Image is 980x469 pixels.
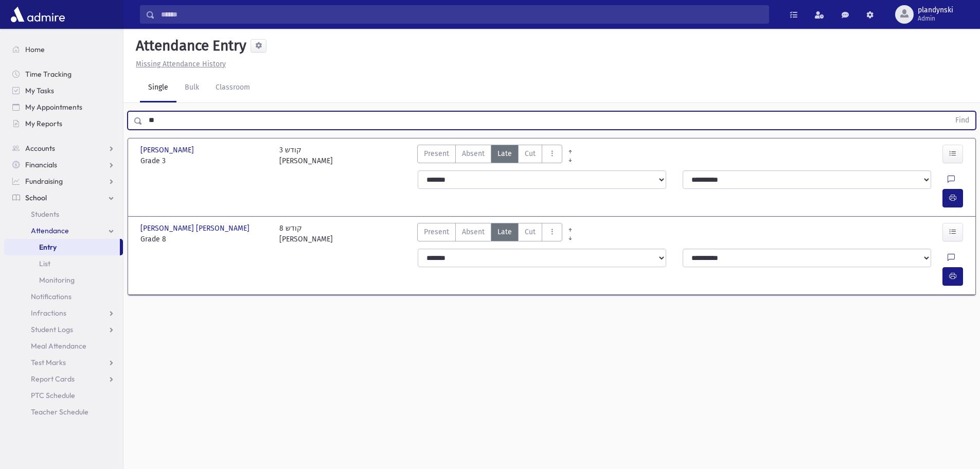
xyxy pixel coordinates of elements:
span: List [39,259,50,268]
div: AttTypes [417,223,562,245]
a: Missing Attendance History [132,60,226,68]
a: Time Tracking [4,66,123,82]
span: Admin [918,14,953,23]
span: Attendance [31,226,69,235]
u: Missing Attendance History [136,60,226,68]
span: [PERSON_NAME] [PERSON_NAME] [140,223,252,234]
span: plandynski [918,6,953,14]
a: Financials [4,157,123,173]
span: Notifications [31,292,72,301]
span: Students [31,210,59,219]
div: 3 קודש [PERSON_NAME] [279,145,333,166]
a: Infractions [4,305,123,321]
a: School [4,189,123,206]
span: Time Tracking [25,70,72,79]
span: Present [424,148,449,159]
a: Entry [4,239,120,255]
a: Test Marks [4,354,123,371]
span: PTC Schedule [31,391,75,400]
a: Report Cards [4,371,123,387]
a: Attendance [4,222,123,239]
a: Bulk [176,74,207,102]
button: Find [949,112,975,129]
span: Grade 8 [140,234,269,245]
span: [PERSON_NAME] [140,145,196,155]
span: Financials [25,160,57,169]
span: Home [25,45,45,54]
div: AttTypes [417,145,562,166]
a: Home [4,41,123,58]
img: AdmirePro [8,4,67,25]
span: Accounts [25,144,55,153]
span: Test Marks [31,358,66,367]
a: Single [140,74,176,102]
input: Search [155,5,769,24]
span: Monitoring [39,275,75,285]
span: Infractions [31,308,66,318]
span: Teacher Schedule [31,407,88,416]
span: Meal Attendance [31,341,86,351]
span: Present [424,227,449,237]
span: Late [497,227,512,237]
a: Meal Attendance [4,338,123,354]
span: Cut [525,227,536,237]
span: Late [497,148,512,159]
a: Monitoring [4,272,123,288]
span: Absent [462,148,485,159]
h5: Attendance Entry [132,37,246,55]
span: My Reports [25,119,62,128]
a: Classroom [207,74,258,102]
a: Student Logs [4,321,123,338]
span: Entry [39,242,57,252]
a: Teacher Schedule [4,404,123,420]
span: Cut [525,148,536,159]
span: Report Cards [31,374,75,384]
a: My Reports [4,115,123,132]
span: Absent [462,227,485,237]
a: Notifications [4,288,123,305]
span: My Appointments [25,102,82,112]
a: PTC Schedule [4,387,123,404]
div: 8 קודש [PERSON_NAME] [279,223,333,245]
span: Grade 3 [140,155,269,166]
a: Accounts [4,140,123,157]
a: My Tasks [4,82,123,99]
a: Fundraising [4,173,123,189]
a: List [4,255,123,272]
a: Students [4,206,123,222]
span: School [25,193,47,202]
span: My Tasks [25,86,54,95]
span: Fundraising [25,177,63,186]
a: My Appointments [4,99,123,115]
span: Student Logs [31,325,73,334]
